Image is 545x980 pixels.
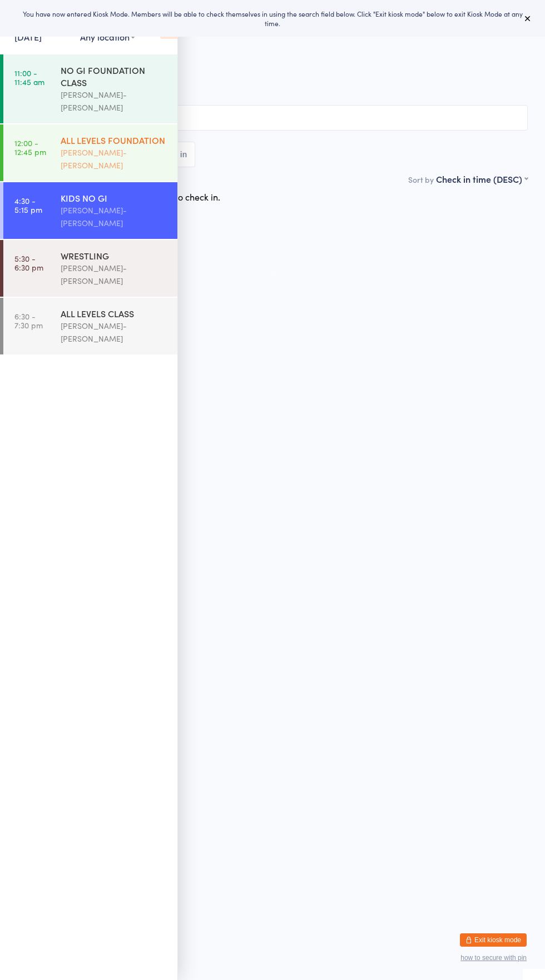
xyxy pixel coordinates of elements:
a: 12:00 -12:45 pmALL LEVELS FOUNDATION[PERSON_NAME]-[PERSON_NAME] [3,124,177,181]
div: KIDS NO GI [61,192,168,204]
span: Example Room (Rename me!) [17,74,511,85]
div: Any location [80,31,135,43]
a: [DATE] [14,31,42,43]
time: 4:30 - 5:15 pm [14,196,42,214]
a: 6:30 -7:30 pmALL LEVELS CLASS[PERSON_NAME]-[PERSON_NAME] [3,298,177,354]
label: Sort by [408,174,434,185]
button: how to secure with pin [460,954,527,962]
div: [PERSON_NAME]-[PERSON_NAME] [61,204,168,229]
div: ALL LEVELS CLASS [61,307,168,319]
a: 4:30 -5:15 pmKIDS NO GI[PERSON_NAME]-[PERSON_NAME] [3,182,177,239]
a: 5:30 -6:30 pmWRESTLING[PERSON_NAME]-[PERSON_NAME] [3,240,177,297]
a: 11:00 -11:45 amNO GI FOUNDATION CLASS[PERSON_NAME]-[PERSON_NAME] [3,54,177,123]
div: [PERSON_NAME]-[PERSON_NAME] [61,88,168,114]
div: NO GI FOUNDATION CLASS [61,64,168,88]
time: 5:30 - 6:30 pm [14,254,43,272]
div: Check in time (DESC) [436,173,528,185]
span: KIDS BJJ [17,85,528,96]
h2: KIDS NO GI Check-in [17,28,528,46]
span: [PERSON_NAME]-[PERSON_NAME] [17,63,511,74]
time: 11:00 - 11:45 am [14,68,44,86]
div: [PERSON_NAME]-[PERSON_NAME] [61,262,168,287]
div: ALL LEVELS FOUNDATION [61,134,168,146]
time: 6:30 - 7:30 pm [14,312,43,329]
div: [PERSON_NAME]-[PERSON_NAME] [61,319,168,345]
div: WRESTLING [61,249,168,262]
div: [PERSON_NAME]-[PERSON_NAME] [61,146,168,172]
div: You have now entered Kiosk Mode. Members will be able to check themselves in using the search fie... [18,9,527,28]
button: Exit kiosk mode [460,933,527,947]
input: Search [17,105,528,131]
span: [DATE] 4:30pm [17,52,511,63]
time: 12:00 - 12:45 pm [14,138,46,156]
